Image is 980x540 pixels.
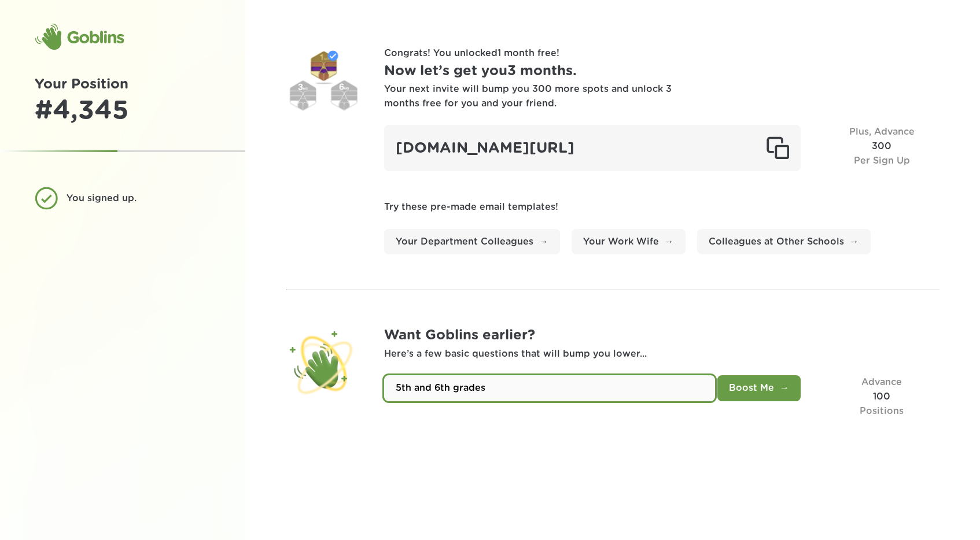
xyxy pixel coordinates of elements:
[67,191,202,206] div: You signed up.
[824,125,940,171] div: 300
[384,46,940,61] p: Congrats! You unlocked 1 month free !
[384,229,560,255] a: Your Department Colleagues
[35,74,211,95] h1: Your Position
[717,375,801,401] button: Boost Me
[384,125,801,171] div: [DOMAIN_NAME][URL]
[35,95,211,127] div: # 4,345
[854,156,910,165] span: Per Sign Up
[384,325,940,346] h1: Want Goblins earlier?
[824,375,940,418] div: 100
[384,82,673,111] div: Your next invite will bump you 300 more spots and unlock 3 months free for you and your friend.
[384,61,940,82] h1: Now let’s get you 3 months .
[697,229,871,255] a: Colleagues at Other Schools
[849,127,915,136] span: Plus, Advance
[861,378,902,387] span: Advance
[860,406,904,416] span: Positions
[384,347,940,361] p: Here’s a few basic questions that will bump you lower...
[384,200,940,214] p: Try these pre-made email templates!
[384,375,716,401] input: Which class(es) will you teach this year?
[572,229,686,255] a: Your Work Wife
[35,23,124,51] div: Goblins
